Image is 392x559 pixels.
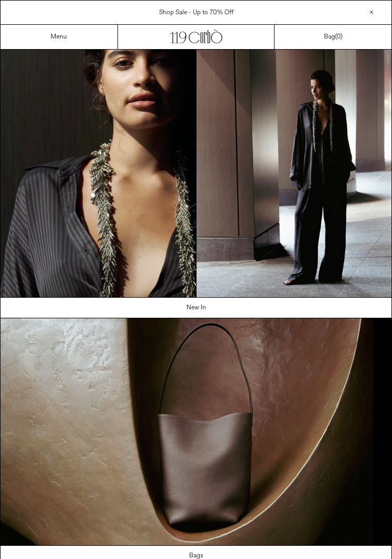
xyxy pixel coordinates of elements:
[324,32,342,42] a: Bag()
[1,298,392,318] a: New In
[337,33,342,41] span: )
[51,33,67,41] a: Menu
[337,33,340,41] span: 0
[1,291,196,300] a: Your browser does not support the video tag.
[159,8,233,17] a: Shop Sale - Up to 70% Off
[1,50,196,297] video: Your browser does not support the video tag.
